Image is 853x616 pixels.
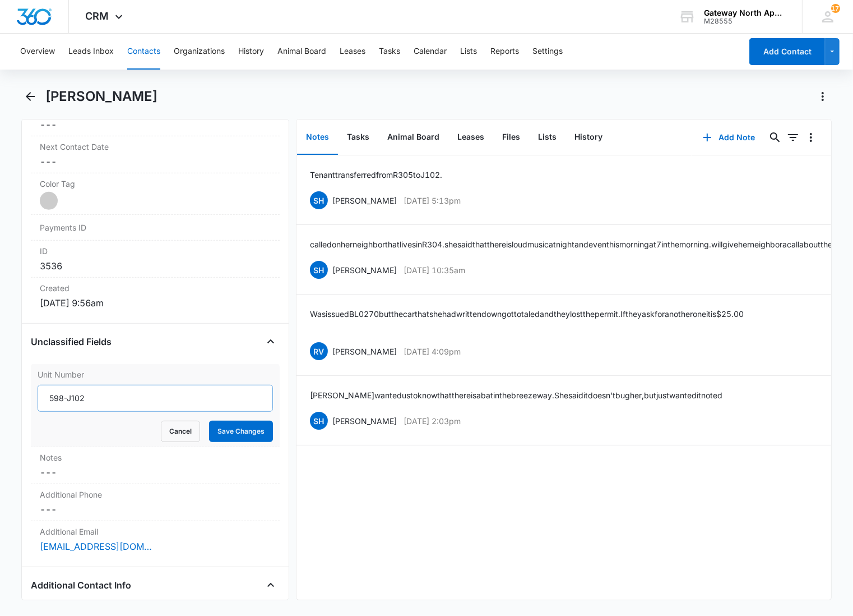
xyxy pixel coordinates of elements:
[40,503,271,516] dd: ---
[310,191,328,209] span: SH
[38,385,273,412] input: Unit Number
[21,88,39,105] button: Back
[31,173,280,215] div: Color Tag
[31,278,280,314] div: Created[DATE] 9:56am
[174,34,225,70] button: Organizations
[262,576,280,594] button: Close
[493,120,529,155] button: Files
[784,128,802,146] button: Filters
[31,521,280,558] div: Additional Email[EMAIL_ADDRESS][DOMAIN_NAME]
[40,141,271,153] label: Next Contact Date
[802,128,820,146] button: Overflow Menu
[262,333,280,351] button: Close
[277,34,326,70] button: Animal Board
[448,120,493,155] button: Leases
[310,389,722,401] p: [PERSON_NAME] wanted us to know that there is a bat in the breezeway. She said it doesn't bug her...
[692,124,766,151] button: Add Note
[338,120,378,155] button: Tasks
[404,264,465,276] p: [DATE] 10:35am
[529,120,565,155] button: Lists
[404,346,461,357] p: [DATE] 4:09pm
[704,8,786,17] div: account name
[310,261,328,279] span: SH
[766,128,784,146] button: Search...
[532,34,563,70] button: Settings
[161,421,200,442] button: Cancel
[565,120,611,155] button: History
[379,34,400,70] button: Tasks
[31,484,280,521] div: Additional Phone---
[40,178,271,190] label: Color Tag
[38,369,273,380] label: Unit Number
[490,34,519,70] button: Reports
[40,540,152,553] a: [EMAIL_ADDRESS][DOMAIN_NAME]
[209,421,273,442] button: Save Changes
[40,282,271,294] dt: Created
[127,34,160,70] button: Contacts
[40,245,271,257] dt: ID
[414,34,447,70] button: Calendar
[460,34,477,70] button: Lists
[31,578,131,592] h4: Additional Contact Info
[20,34,55,70] button: Overview
[238,34,264,70] button: History
[31,241,280,278] div: ID3536
[31,335,112,348] h4: Unclassified Fields
[814,88,832,105] button: Actions
[40,222,98,233] dt: Payments ID
[332,195,397,206] p: [PERSON_NAME]
[332,415,397,427] p: [PERSON_NAME]
[310,169,442,181] p: Tenant transferred from R305 to J102.
[31,447,280,484] div: Notes---
[404,415,461,427] p: [DATE] 2:03pm
[31,136,280,173] div: Next Contact Date---
[40,118,271,131] dd: ---
[310,412,328,430] span: SH
[45,88,157,105] h1: [PERSON_NAME]
[40,296,271,310] dd: [DATE] 9:56am
[310,342,328,360] span: RV
[332,346,397,357] p: [PERSON_NAME]
[40,466,271,479] dd: ---
[40,155,271,168] dd: ---
[831,4,840,13] span: 177
[297,120,338,155] button: Notes
[310,308,744,320] p: Was issued BL 0270 but the car that she had written down got totaled and they lost the permit. If...
[831,4,840,13] div: notifications count
[340,34,365,70] button: Leases
[86,10,109,22] span: CRM
[40,259,271,273] dd: 3536
[68,34,114,70] button: Leads Inbox
[749,38,825,65] button: Add Contact
[40,526,271,537] label: Additional Email
[40,452,271,463] label: Notes
[404,195,461,206] p: [DATE] 5:13pm
[704,17,786,25] div: account id
[332,264,397,276] p: [PERSON_NAME]
[31,215,280,241] div: Payments ID
[40,489,271,500] label: Additional Phone
[378,120,448,155] button: Animal Board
